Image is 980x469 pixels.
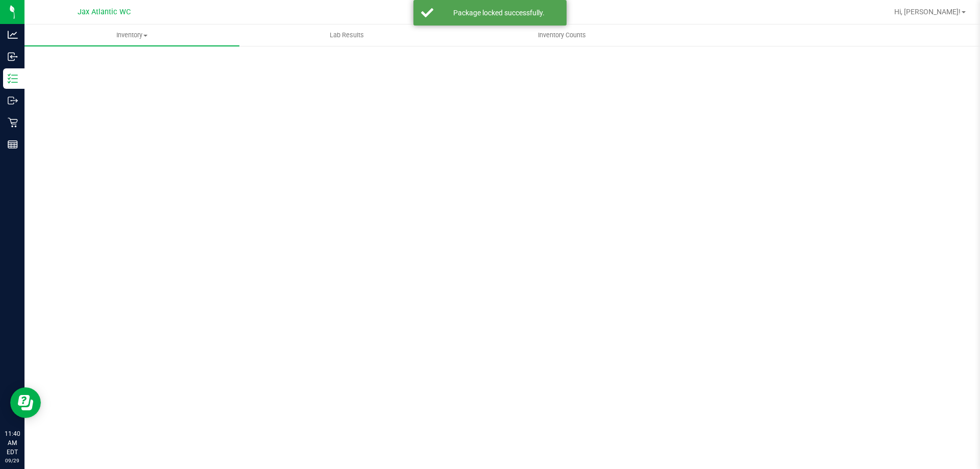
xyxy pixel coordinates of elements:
[454,24,669,46] a: Inventory Counts
[8,52,18,62] inline-svg: Inbound
[439,8,559,18] div: Package locked successfully.
[8,30,18,40] inline-svg: Analytics
[78,8,131,16] span: Jax Atlantic WC
[10,387,41,418] iframe: Resource center
[894,8,961,16] span: Hi, [PERSON_NAME]!
[5,457,20,464] p: 09/29
[316,31,378,40] span: Lab Results
[8,95,18,106] inline-svg: Outbound
[24,31,239,40] span: Inventory
[524,31,600,40] span: Inventory Counts
[8,139,18,150] inline-svg: Reports
[8,117,18,128] inline-svg: Retail
[24,24,239,46] a: Inventory
[8,73,18,84] inline-svg: Inventory
[239,24,454,46] a: Lab Results
[5,429,20,457] p: 11:40 AM EDT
